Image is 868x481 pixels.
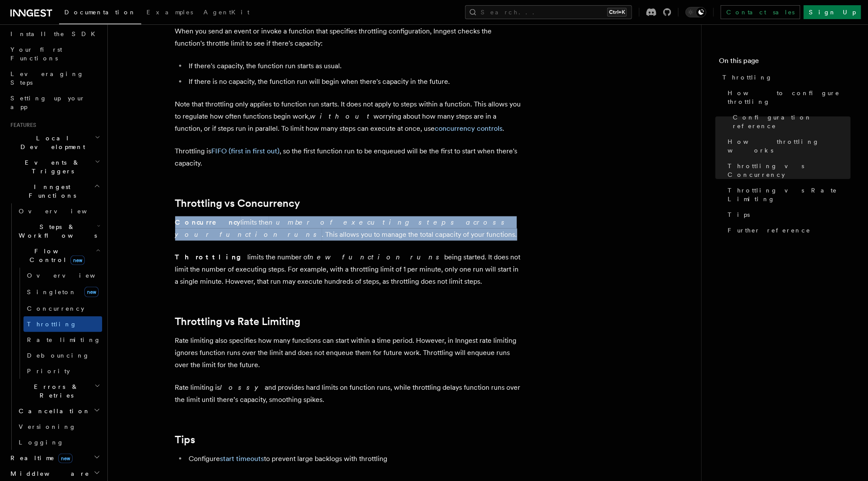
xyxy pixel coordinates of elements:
[27,321,77,328] span: Throttling
[27,368,70,375] span: Priority
[15,203,102,219] a: Overview
[719,70,851,85] a: Throttling
[7,454,73,462] span: Realtime
[724,158,851,182] a: Throttling vs Concurrency
[23,283,102,301] a: Singletonnew
[7,42,102,66] a: Your first Functions
[733,113,851,130] span: Configuration reference
[175,98,523,135] p: Note that throttling only applies to function run starts. It does not apply to steps within a fun...
[724,85,851,109] a: How to configure throttling
[175,315,301,328] a: Throttling vs Rate Limiting
[175,216,523,241] p: limits the . This allows you to manage the total capacity of your functions.
[15,407,90,415] span: Cancellation
[15,435,102,450] a: Logging
[728,210,750,219] span: Tips
[15,419,102,435] a: Versioning
[175,251,523,288] p: limits the number of being started. It does not limit the number of executing steps. For example,...
[186,60,523,72] li: If there's capacity, the function run starts as usual.
[15,379,102,403] button: Errors & Retries
[203,9,249,16] span: AgentKit
[23,316,102,332] a: Throttling
[607,8,627,17] kbd: Ctrl+K
[23,348,102,363] a: Debouncing
[15,243,102,268] button: Flow Controlnew
[212,147,280,155] a: FIFO (first in first out)
[728,137,851,155] span: How throttling works
[7,155,102,179] button: Events & Triggers
[7,66,102,90] a: Leveraging Steps
[146,9,193,16] span: Examples
[722,73,772,82] span: Throttling
[7,450,102,466] button: Realtimenew
[27,336,101,343] span: Rate limiting
[59,3,141,24] a: Documentation
[186,76,523,88] li: If there is no capacity, the function run will begin when there's capacity in the future.
[7,130,102,155] button: Local Development
[721,5,800,19] a: Contact sales
[728,226,811,235] span: Further reference
[7,90,102,115] a: Setting up your app
[7,26,102,42] a: Install the SDK
[7,134,95,151] span: Local Development
[175,253,248,261] strong: Throttling
[310,253,445,261] em: new function runs
[84,287,99,297] span: new
[7,122,36,129] span: Features
[10,46,62,62] span: Your first Functions
[719,56,851,70] h4: On this page
[685,7,706,17] button: Toggle dark mode
[175,335,523,371] p: Rate limiting also specifies how many functions can start within a time period. However, in Innge...
[19,439,64,446] span: Logging
[15,382,94,400] span: Errors & Retries
[7,203,102,450] div: Inngest Functions
[27,352,90,359] span: Debouncing
[141,3,198,23] a: Examples
[7,179,102,203] button: Inngest Functions
[23,332,102,348] a: Rate limiting
[23,301,102,316] a: Concurrency
[175,434,196,446] a: Tips
[10,70,84,86] span: Leveraging Steps
[15,219,102,243] button: Steps & Workflows
[186,453,523,465] li: Configure to prevent large backlogs with throttling
[729,109,851,134] a: Configuration reference
[435,124,503,133] a: concurrency controls
[220,383,265,391] em: lossy
[15,222,97,240] span: Steps & Workflows
[7,469,90,478] span: Middleware
[175,13,523,50] p: Throttling uses the to limit function run directly in the queue. When you send an event or invoke...
[724,222,851,238] a: Further reference
[198,3,255,23] a: AgentKit
[23,363,102,379] a: Priority
[27,289,76,295] span: Singleton
[7,182,94,200] span: Inngest Functions
[27,305,84,312] span: Concurrency
[175,218,241,226] strong: Concurrency
[27,272,116,279] span: Overview
[220,454,264,463] a: start timeouts
[19,423,76,430] span: Versioning
[15,268,102,379] div: Flow Controlnew
[465,5,632,19] button: Search...Ctrl+K
[175,197,300,209] a: Throttling vs Concurrency
[10,30,100,37] span: Install the SDK
[310,112,374,120] em: without
[724,134,851,158] a: How throttling works
[724,207,851,222] a: Tips
[15,247,96,264] span: Flow Control
[10,95,85,110] span: Setting up your app
[7,158,95,176] span: Events & Triggers
[64,9,136,16] span: Documentation
[724,182,851,207] a: Throttling vs Rate Limiting
[728,89,851,106] span: How to configure throttling
[175,218,510,239] em: number of executing steps across your function runs
[19,208,108,215] span: Overview
[70,255,85,265] span: new
[728,162,851,179] span: Throttling vs Concurrency
[15,403,102,419] button: Cancellation
[175,381,523,406] p: Rate limiting is and provides hard limits on function runs, while throttling delays function runs...
[23,268,102,283] a: Overview
[58,454,73,463] span: new
[804,5,861,19] a: Sign Up
[728,186,851,203] span: Throttling vs Rate Limiting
